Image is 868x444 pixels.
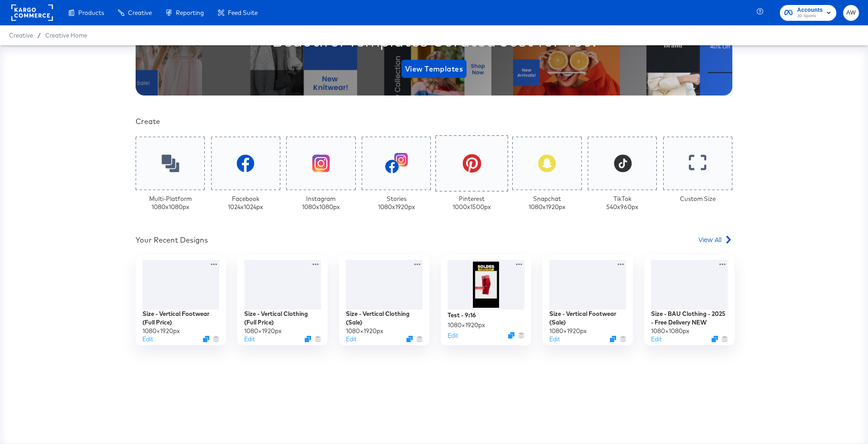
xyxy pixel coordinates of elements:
[448,321,485,329] div: 1080 × 1920 px
[346,335,356,344] button: Edit
[305,336,311,342] svg: Duplicate
[339,255,429,345] div: Size - Vertical Clothing (Sale)1080×1920pxEditDuplicate
[149,195,192,211] div: Multi-Platform 1080 x 1080 px
[843,5,859,21] button: AW
[549,335,560,344] button: Edit
[176,9,204,16] span: Reporting
[448,311,476,320] div: Test - 9:16
[244,327,282,335] div: 1080 × 1920 px
[508,332,514,339] svg: Duplicate
[610,336,616,342] svg: Duplicate
[244,335,255,344] button: Edit
[45,32,87,39] a: Creative Home
[698,235,722,244] span: View All
[136,255,226,345] div: Size - Vertical Footwear (Full Price)1080×1920pxEditDuplicate
[136,235,208,245] div: Your Recent Designs
[406,336,413,342] svg: Duplicate
[78,9,104,16] span: Products
[651,335,661,344] button: Edit
[142,327,180,335] div: 1080 × 1920 px
[680,195,716,203] div: Custom Size
[33,32,45,39] span: /
[128,9,152,16] span: Creative
[528,195,566,211] div: Snapchat 1080 x 1920 px
[9,32,33,39] span: Creative
[346,327,383,335] div: 1080 × 1920 px
[237,255,328,345] div: Size - Vertical Clothing (Full Price)1080×1920pxEditDuplicate
[136,116,732,127] div: Create
[453,195,491,211] div: Pinterest 1000 x 1500 px
[441,255,531,345] div: Test - 9:161080×1920pxEditDuplicate
[651,310,728,326] div: Size - BAU Clothing - 2025 - Free Delivery NEW
[203,336,209,342] svg: Duplicate
[542,255,633,345] div: Size - Vertical Footwear (Sale)1080×1920pxEditDuplicate
[712,336,718,342] svg: Duplicate
[698,235,732,248] a: View All
[549,327,587,335] div: 1080 × 1920 px
[780,5,836,21] button: AccountsJD Sports
[228,9,258,16] span: Feed Suite
[405,62,463,75] span: View Templates
[378,195,415,211] div: Stories 1080 x 1920 px
[797,13,823,20] span: JD Sports
[401,60,467,78] button: View Templates
[346,310,423,326] div: Size - Vertical Clothing (Sale)
[644,255,735,345] div: Size - BAU Clothing - 2025 - Free Delivery NEW1080×1080pxEditDuplicate
[228,195,263,211] div: Facebook 1024 x 1024 px
[302,195,340,211] div: Instagram 1080 x 1080 px
[797,5,823,15] span: Accounts
[142,335,153,344] button: Edit
[448,331,458,340] button: Edit
[651,327,689,335] div: 1080 × 1080 px
[244,310,321,326] div: Size - Vertical Clothing (Full Price)
[847,8,855,18] span: AW
[606,195,638,211] div: TikTok 540 x 960 px
[142,310,219,326] div: Size - Vertical Footwear (Full Price)
[549,310,626,326] div: Size - Vertical Footwear (Sale)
